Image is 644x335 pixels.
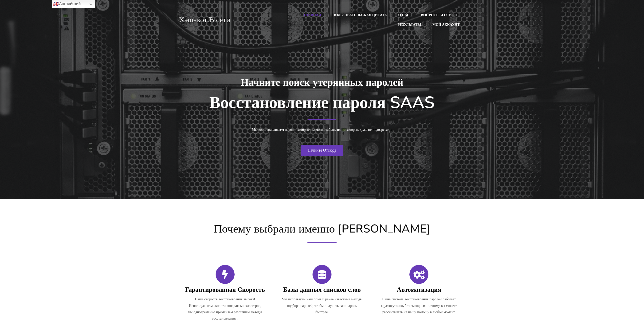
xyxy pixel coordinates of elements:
[301,145,343,156] a: Начните Отсюда
[281,287,363,293] h4: Базы данных списков слов
[299,10,326,20] a: Главная
[392,20,426,29] a: Результаты
[378,296,460,315] p: Наша система восстановления паролей работает круглосуточно, без выходных, поэтому вы можете рассч...
[398,13,409,17] span: О нас
[227,127,417,133] p: Мы восстанавливаем пароли, которые вы могли забыть или о которых даже не подозревали.
[398,22,421,27] span: Результаты
[378,287,460,293] h4: Автоматизация
[308,147,337,153] span: Начните Отсюда
[184,287,266,293] h4: Гарантированная Скорость
[179,15,276,25] a: Хэш-кот.В сети
[281,296,363,315] p: Мы используем наш опыт и ранее известные методы подбора паролей, чтобы получить ваш пароль быстрее.
[393,10,415,20] a: О нас
[421,13,460,17] span: Вопросы и ответы
[304,13,321,17] span: Главная
[177,222,468,236] h2: Почему выбрали именно [PERSON_NAME]
[327,10,392,20] a: Пользовательская Цитата
[184,296,266,322] p: Наша скорость восстановления высока! Используя возможности аппаратных кластеров, мы одновременно ...
[179,76,465,89] h3: Начните поиск утерянных паролей
[432,22,460,27] span: Мой аккаунт
[179,93,465,113] h1: Восстановление пароля SAAS
[427,20,465,29] a: Мой аккаунт
[53,1,59,7] img: en
[416,10,465,20] a: Вопросы и ответы
[333,13,387,17] span: Пользовательская Цитата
